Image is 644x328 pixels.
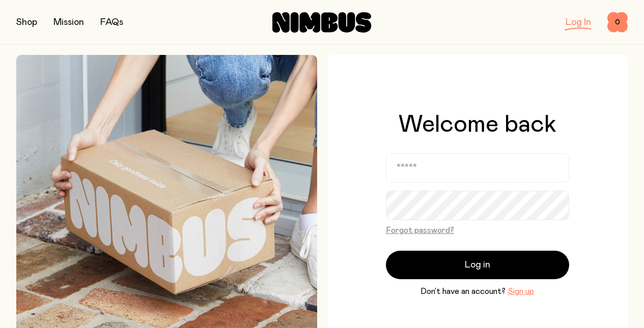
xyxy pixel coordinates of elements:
button: Forgot password? [386,224,454,236]
h1: Welcome back [399,112,556,137]
a: FAQs [100,18,123,27]
button: 0 [607,12,628,33]
span: Don’t have an account? [421,285,506,297]
button: Log in [386,251,569,279]
a: Log In [566,18,591,27]
a: Mission [53,18,84,27]
span: Log in [465,258,490,272]
button: Sign up [508,285,534,297]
